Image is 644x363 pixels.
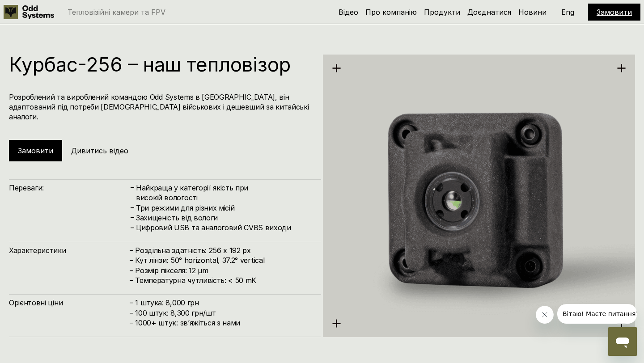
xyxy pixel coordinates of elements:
h4: – [131,212,134,222]
h4: Розроблений та вироблений командою Odd Systems в [GEOGRAPHIC_DATA], він адаптований під потреби [... [9,92,312,122]
a: Продукти [424,8,460,17]
h4: Три режими для різних місій [136,203,312,213]
a: Відео [339,8,358,17]
a: Новини [518,8,547,17]
h4: Орієнтовні ціни [9,298,130,308]
h4: – [131,182,134,192]
h4: Захищеність від вологи [136,213,312,223]
span: Вітаю! Маєте питання? [5,6,82,13]
iframe: Закрыть сообщение [536,306,554,324]
h4: – [131,222,134,232]
h4: – [131,202,134,212]
p: Eng [561,8,574,16]
h4: – Роздільна здатність: 256 x 192 px – Кут лінзи: 50° horizontal, 37.2° vertical – Розмір пікселя:... [130,245,312,286]
h5: Дивитись відео [71,146,128,156]
h4: Найкраща у категорії якість при високій вологості [136,183,312,203]
iframe: Кнопка запуска окна обмена сообщениями [608,327,637,356]
p: Тепловізійні камери та FPV [68,8,165,16]
span: – ⁠1000+ штук: звʼяжіться з нами [130,318,240,327]
h4: Характеристики [9,245,130,255]
h4: Цифровий USB та аналоговий CVBS виходи [136,223,312,232]
h4: – 1 штука: 8,000 грн – 100 штук: 8,300 грн/шт [130,298,312,328]
a: Замовити [597,8,632,17]
a: Замовити [18,146,53,155]
a: Про компанію [365,8,417,17]
h1: Курбас-256 – наш тепловізор [9,55,312,74]
iframe: Сообщение от компании [557,304,637,324]
h4: Переваги: [9,183,130,193]
a: Доєднатися [467,8,511,17]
